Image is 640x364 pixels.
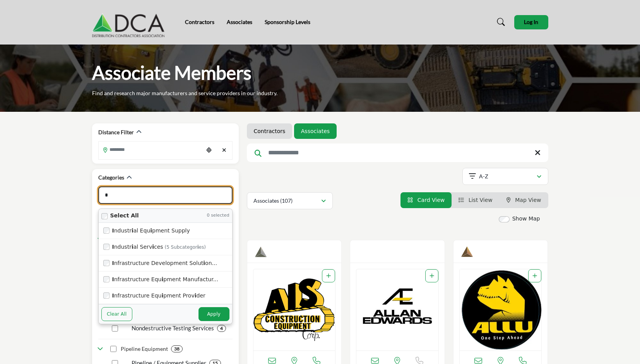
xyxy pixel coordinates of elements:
[469,197,493,203] span: List View
[400,192,452,208] li: Card View
[112,226,228,236] label: ndustr al Equ pment Supply
[418,197,445,203] span: Card View
[161,276,163,282] strong: i
[150,227,152,234] strong: i
[459,197,493,203] a: View List
[532,273,537,279] a: Add To List
[514,15,548,29] button: Log In
[185,19,214,25] a: Contractors
[92,61,252,85] h1: Associate Members
[219,142,230,159] div: Clear search location
[92,89,277,97] p: Find and research major manufacturers and service providers in our industry.
[247,192,333,209] button: Associates (107)
[512,215,540,223] label: Show Map
[217,325,226,332] div: 4 Results For Nondestructive Testing Services
[112,258,228,268] label: nfrastructure Development Solut on...
[174,346,180,352] b: 38
[165,244,206,250] span: (5 subcategor es)
[132,227,133,234] strong: i
[356,269,438,350] img: Allan Edwards, Inc.
[247,144,548,162] input: Search Keyword
[101,307,132,321] button: Clear All
[407,197,445,203] a: View Card
[112,242,228,252] label: ndustr al Serv ces
[461,246,473,258] img: Bronze Sponsors Badge Icon
[207,212,229,219] span: 0 selected
[255,246,267,258] img: Silver Sponsors Badge Icon
[152,244,154,250] strong: i
[110,346,116,352] input: Select Pipeline Equipment checkbox
[161,292,163,299] strong: i
[195,292,197,299] strong: i
[489,16,510,28] a: Search
[462,168,548,185] button: A-Z
[253,269,335,350] a: Open Listing in new tab
[227,19,252,25] a: Associates
[171,345,183,352] div: 38 Results For Pipeline Equipment
[98,186,233,204] input: Search Category
[356,269,438,350] a: Open Listing in new tab
[460,269,542,350] img: ALLU Group, Inc.
[507,197,541,203] a: Map View
[460,269,542,350] a: Open Listing in new tab
[112,276,114,282] strong: I
[265,19,310,25] a: Sponsorship Levels
[326,273,331,279] a: Add To List
[112,325,118,332] input: Select Nondestructive Testing Services checkbox
[197,244,199,250] strong: i
[430,273,434,279] a: Add To List
[253,269,335,350] img: AIS Construction Equipment
[112,275,228,284] label: nfrastructure Equ pment Manufactur...
[112,291,228,301] label: nfrastructure Equ pment Prov der
[203,142,215,159] div: Choose your current location
[301,127,330,135] a: Associates
[199,307,229,321] button: Apply
[98,174,124,181] h2: Categories
[524,19,538,25] span: Log In
[254,127,286,135] a: Contractors
[92,7,169,38] img: Site Logo
[110,212,139,220] label: Select All
[220,326,223,331] b: 4
[99,142,203,157] input: Search Location
[112,227,114,234] strong: I
[515,197,541,203] span: Map View
[203,260,205,266] strong: i
[500,192,548,208] li: Map View
[253,197,293,205] p: Associates (107)
[98,128,134,136] h2: Distance Filter
[452,192,500,208] li: List View
[112,260,114,266] strong: I
[132,324,214,333] p: Nondestructive Testing Services: Providing nondestructive testing services for the pipeline indus...
[121,345,168,353] h4: Pipeline Equipment: Equipment specifically designed for use in the construction, operation, and m...
[479,173,488,180] p: A-Z
[112,292,114,299] strong: I
[132,244,133,250] strong: i
[112,244,114,250] strong: I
